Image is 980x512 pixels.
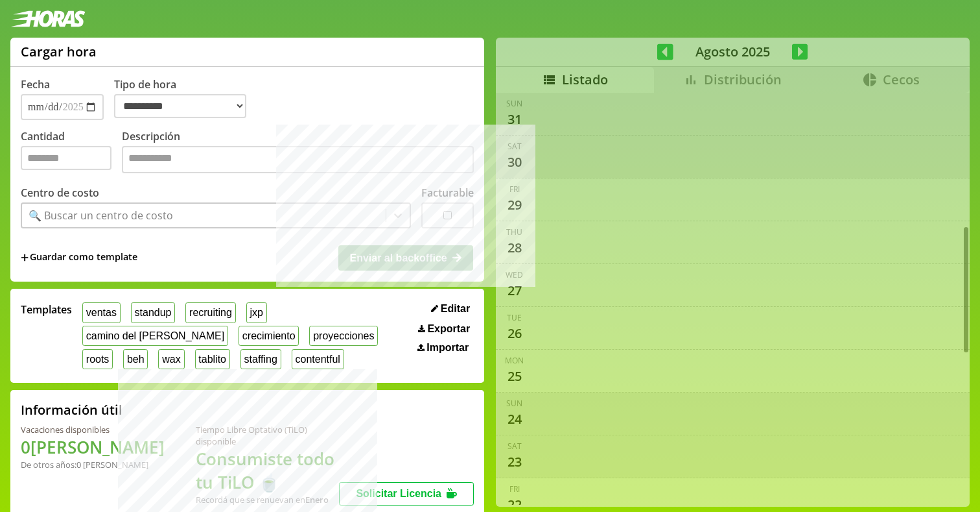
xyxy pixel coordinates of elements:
button: proyecciones [309,326,378,346]
span: Solicitar Licencia [356,488,441,499]
label: Tipo de hora [114,77,257,120]
button: jxp [246,302,267,323]
b: Enero [305,494,329,506]
span: Exportar [427,323,470,335]
span: Templates [21,302,72,317]
button: contentful [292,349,344,369]
button: Solicitar Licencia [339,482,474,506]
label: Facturable [421,186,474,200]
div: 🔍 Buscar un centro de costo [29,208,173,223]
span: +Guardar como template [21,250,137,265]
h1: 0 [PERSON_NAME] [21,435,165,459]
label: Descripción [122,129,474,177]
label: Fecha [21,77,50,91]
select: Tipo de hora [114,94,246,118]
div: Recordá que se renuevan en [196,494,339,506]
label: Centro de costo [21,186,99,200]
div: De otros años: 0 [PERSON_NAME] [21,459,165,470]
button: Exportar [414,323,474,335]
button: wax [158,349,184,369]
div: Vacaciones disponibles [21,424,165,435]
button: camino del [PERSON_NAME] [82,326,228,346]
h2: Información útil [21,401,122,419]
button: Editar [427,302,474,315]
button: roots [82,349,113,369]
button: staffing [240,349,281,369]
button: beh [123,349,148,369]
span: + [21,250,29,265]
img: logotipo [10,10,86,27]
span: Editar [441,303,470,315]
label: Cantidad [21,129,122,177]
button: standup [131,302,176,323]
textarea: Descripción [122,146,474,173]
button: tablito [195,349,230,369]
button: crecimiento [239,326,299,346]
input: Cantidad [21,146,111,170]
button: ventas [82,302,121,323]
h1: Consumiste todo tu TiLO 🍵 [196,447,339,494]
span: Importar [426,342,469,354]
button: recruiting [185,302,235,323]
div: Tiempo Libre Optativo (TiLO) disponible [196,424,339,447]
h1: Cargar hora [21,43,97,60]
